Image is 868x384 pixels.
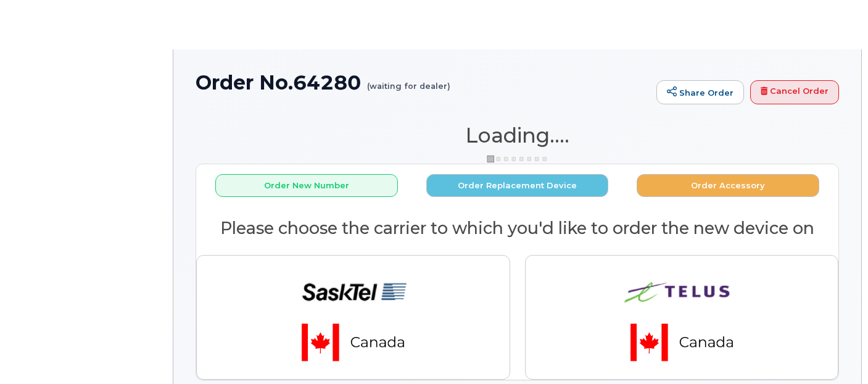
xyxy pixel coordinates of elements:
h1: Order No.64280 [196,72,650,93]
small: (waiting for dealer) [367,72,450,91]
img: ajax-loader-3a6953c30dc77f0bf724df975f13086db4f4c1262e45940f03d1251963f1bf2e.gif [487,154,548,164]
button: Order Accessory [637,174,819,197]
img: telus-75cc6df763ab2382b72c48c3e4b527536370d5b107bb7a00e77c158c994cc10b.png [595,265,768,369]
h2: Please choose the carrier to which you'd like to order the new device on [196,219,838,238]
a: Share Order [656,80,744,105]
h1: Loading.... [196,124,839,146]
img: sasktel-0991fbb0b28d7133fe867906006c32f98e914d0e9141e08dd0faf1784f7a9326.png [267,265,439,369]
button: Order Replacement Device [426,174,609,197]
a: Cancel Order [750,80,839,105]
button: Order New Number [215,174,398,197]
